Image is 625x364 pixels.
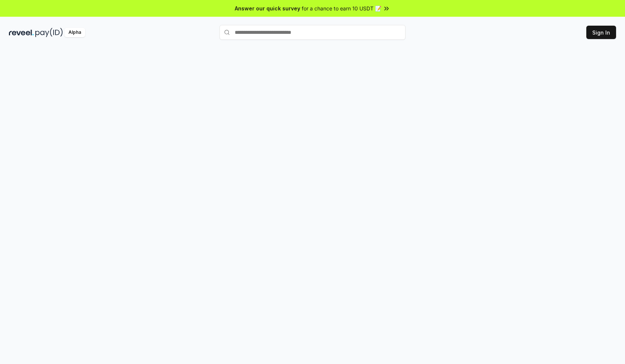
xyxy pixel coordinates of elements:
[9,28,34,37] img: reveel_dark
[64,28,85,37] div: Alpha
[302,4,381,12] span: for a chance to earn 10 USDT 📝
[586,26,616,39] button: Sign In
[35,28,63,37] img: pay_id
[235,4,300,12] span: Answer our quick survey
